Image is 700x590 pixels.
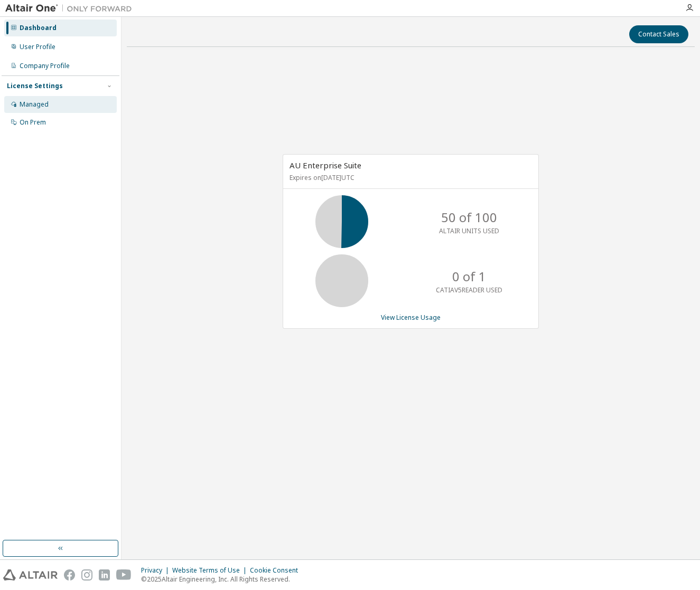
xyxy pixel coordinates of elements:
[20,100,49,109] div: Managed
[20,118,46,127] div: On Prem
[5,3,137,14] img: Altair One
[3,569,58,581] img: altair_logo.svg
[441,208,497,226] p: 50 of 100
[290,173,529,182] p: Expires on [DATE] UTC
[20,62,70,70] div: Company Profile
[436,286,502,294] p: CATIAV5READER USED
[64,569,75,581] img: facebook.svg
[7,82,63,90] div: License Settings
[141,575,304,584] p: © 2025 Altair Engineering, Inc. All Rights Reserved.
[99,569,110,581] img: linkedin.svg
[20,24,57,32] div: Dashboard
[439,226,499,235] p: ALTAIR UNITS USED
[81,569,92,581] img: instagram.svg
[290,160,361,170] span: AU Enterprise Suite
[250,566,304,575] div: Cookie Consent
[452,268,486,286] p: 0 of 1
[381,313,441,322] a: View License Usage
[141,566,172,575] div: Privacy
[20,43,55,51] div: User Profile
[629,25,688,43] button: Contact Sales
[172,566,250,575] div: Website Terms of Use
[116,569,132,581] img: youtube.svg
